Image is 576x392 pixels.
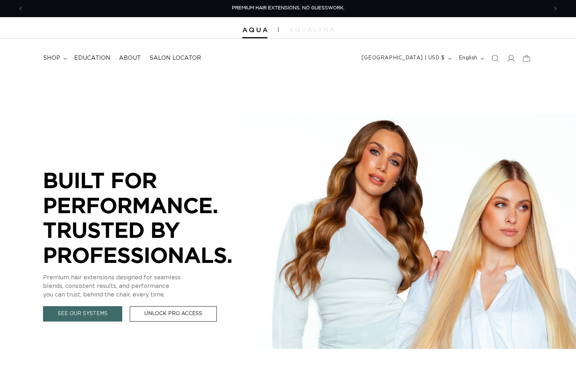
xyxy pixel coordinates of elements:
[130,306,217,322] a: Unlock Pro Access
[119,54,141,62] span: About
[242,28,267,33] img: Aqua Hair Extensions
[43,54,60,62] span: shop
[357,52,454,65] button: [GEOGRAPHIC_DATA] | USD $
[39,50,70,66] summary: shop
[70,50,115,66] a: Education
[362,54,445,62] span: [GEOGRAPHIC_DATA] | USD $
[43,168,258,267] p: BUILT FOR PERFORMANCE. TRUSTED BY PROFESSIONALS.
[145,50,205,66] a: Salon Locator
[149,54,201,62] span: Salon Locator
[43,273,258,299] p: Premium hair extensions designed for seamless blends, consistent results, and performance you can...
[454,52,487,65] button: English
[548,2,563,15] button: Next announcement
[459,54,477,62] span: English
[43,306,122,322] a: See Our Systems
[232,6,344,10] span: PREMIUM HAIR EXTENSIONS. NO GUESSWORK.
[13,2,28,15] button: Previous announcement
[115,50,145,66] a: About
[487,50,503,66] summary: Search
[289,28,334,32] img: aqualyna.com
[74,54,110,62] span: Education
